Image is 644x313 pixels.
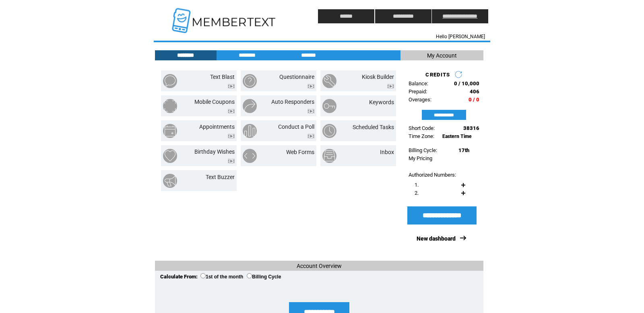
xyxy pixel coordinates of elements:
a: New dashboard [417,235,456,242]
span: CREDITS [425,72,450,78]
img: keywords.png [322,99,336,113]
img: text-buzzer.png [163,174,177,188]
span: Calculate From: [160,274,198,280]
span: Short Code: [409,125,435,131]
img: video.png [387,84,394,89]
span: Balance: [409,80,428,86]
img: video.png [228,134,235,138]
label: Billing Cycle [247,274,281,280]
span: Eastern Time [442,134,472,139]
img: kiosk-builder.png [322,74,336,88]
input: 1st of the month [200,273,206,278]
a: Text Buzzer [206,174,235,180]
a: Text Blast [210,74,235,80]
a: Questionnaire [279,74,314,80]
img: video.png [228,109,235,113]
img: inbox.png [322,149,336,163]
span: Prepaid: [409,89,427,95]
img: questionnaire.png [243,74,257,88]
span: Billing Cycle: [409,147,437,153]
a: Appointments [199,124,235,130]
img: scheduled-tasks.png [322,124,336,138]
span: 406 [470,89,479,95]
input: Billing Cycle [247,273,252,278]
img: text-blast.png [163,74,177,88]
img: video.png [308,134,314,138]
span: 0 / 10,000 [454,80,479,86]
span: Hello [PERSON_NAME] [436,34,485,39]
img: video.png [308,109,314,113]
a: Keywords [369,99,394,105]
span: Overages: [409,97,431,103]
span: 2. [415,190,419,196]
img: mobile-coupons.png [163,99,177,113]
span: Time Zone: [409,133,434,139]
label: 1st of the month [200,274,243,280]
span: My Account [427,52,457,59]
a: Kiosk Builder [362,74,394,80]
img: video.png [228,159,235,163]
a: Auto Responders [271,99,314,105]
a: Mobile Coupons [194,99,235,105]
img: auto-responders.png [243,99,257,113]
span: 0 / 0 [469,97,479,103]
a: Conduct a Poll [278,124,314,130]
img: web-forms.png [243,149,257,163]
img: conduct-a-poll.png [243,124,257,138]
span: 17th [458,147,469,153]
img: birthday-wishes.png [163,149,177,163]
a: Inbox [380,149,394,155]
img: appointments.png [163,124,177,138]
a: Birthday Wishes [194,148,235,155]
img: video.png [308,84,314,89]
span: Account Overview [297,263,342,269]
a: Scheduled Tasks [353,124,394,130]
a: My Pricing [409,155,432,161]
span: 1. [415,182,419,188]
span: Authorized Numbers: [409,172,456,178]
span: 38316 [463,125,479,131]
img: video.png [228,84,235,89]
a: Web Forms [286,149,314,155]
